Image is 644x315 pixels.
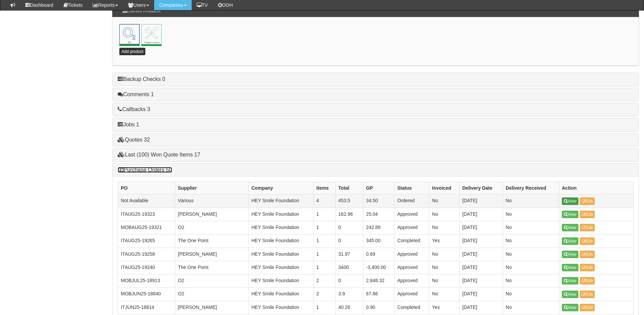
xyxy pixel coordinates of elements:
td: HEY Smile Foundation [248,221,313,234]
td: HEY Smile Foundation [248,194,313,208]
td: No [503,194,559,208]
td: 31.97 [335,248,363,261]
td: Various [175,194,248,208]
a: Edit [580,264,595,271]
td: Approved [395,208,429,221]
a: Edit [580,304,595,311]
th: Action [559,182,633,194]
a: View [562,197,578,205]
a: Edit [580,197,595,205]
td: Ordered [395,194,429,208]
td: No [429,248,460,261]
td: [DATE] [459,248,503,261]
a: View [562,237,578,245]
td: 2,848.32 [363,274,394,288]
td: 162.96 [335,208,363,221]
h3: Current Products [119,5,164,17]
td: O2 [175,288,248,301]
td: 0.69 [363,248,394,261]
td: 242.88 [363,221,394,234]
td: 34.50 [363,194,394,208]
td: ITAUG25-19323 [118,208,175,221]
th: Delivery Date [459,182,503,194]
td: [PERSON_NAME] [175,208,248,221]
td: [DATE] [459,301,503,314]
a: View [562,211,578,218]
td: 25.04 [363,208,394,221]
td: 2 [313,274,335,288]
td: Approved [395,274,429,288]
a: View [562,251,578,258]
td: Approved [395,288,429,301]
td: 1 [313,301,335,314]
td: No [503,288,559,301]
td: No [429,208,460,221]
td: 2 [313,288,335,301]
a: Quotes 32 [118,137,150,143]
td: The One Point [175,234,248,248]
td: 40.26 [335,301,363,314]
a: Edit [580,291,595,298]
td: [PERSON_NAME] [175,301,248,314]
td: O2 [175,221,248,234]
a: Edit [580,277,595,285]
td: HEY Smile Foundation [248,288,313,301]
td: No [503,208,559,221]
a: Edit [580,251,595,258]
td: Yes [429,301,460,314]
td: 0 [335,274,363,288]
td: HEY Smile Foundation [248,274,313,288]
td: 1 [313,248,335,261]
a: View [562,224,578,231]
td: 0.90 [363,301,394,314]
a: Callbacks 3 [118,106,150,112]
td: ITAUG25-19258 [118,248,175,261]
td: ITJUN25-18814 [118,301,175,314]
td: No [503,274,559,288]
td: Completed [395,301,429,314]
td: 67.86 [363,288,394,301]
td: No [429,261,460,274]
td: -3,400.00 [363,261,394,274]
td: No [503,261,559,274]
td: 4 [313,194,335,208]
td: Approved [395,261,429,274]
td: 3.9 [335,288,363,301]
td: ITAUG25-19265 [118,234,175,248]
td: 1 [313,208,335,221]
a: Edit [580,224,595,231]
a: Edit [580,237,595,245]
a: IT Support Contract<br> No from date <br> No to date [141,24,162,44]
th: PO [118,182,175,194]
th: Status [395,182,429,194]
a: Mobile o2<br> No from date <br> No to date [119,24,140,44]
td: [PERSON_NAME] [175,248,248,261]
th: Supplier [175,182,248,194]
td: 0 [335,234,363,248]
a: View [562,291,578,298]
td: Approved [395,221,429,234]
th: Invoiced [429,182,460,194]
td: O2 [175,274,248,288]
td: 1 [313,234,335,248]
th: Company [248,182,313,194]
a: View [562,277,578,285]
th: Delivery Received [503,182,559,194]
td: 1 [313,261,335,274]
td: HEY Smile Foundation [248,301,313,314]
td: Approved [395,248,429,261]
td: MOBAUG25-19321 [118,221,175,234]
td: 453.5 [335,194,363,208]
td: The One Point [175,261,248,274]
a: Last (100) Won Quote Items 17 [118,152,200,157]
td: Not Available [118,194,175,208]
td: HEY Smile Foundation [248,261,313,274]
td: No [503,234,559,248]
td: 1 [313,221,335,234]
td: [DATE] [459,234,503,248]
td: HEY Smile Foundation [248,208,313,221]
td: 3400 [335,261,363,274]
td: No [503,248,559,261]
td: No [503,221,559,234]
a: Purchase Orders 50 [118,167,172,173]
